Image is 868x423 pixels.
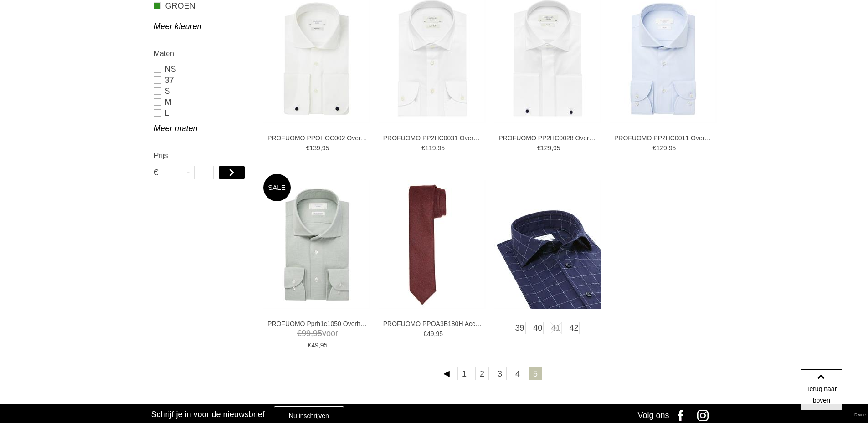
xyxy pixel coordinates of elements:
a: 3 [493,367,507,380]
span: 139 [309,144,320,152]
span: 95 [313,329,322,338]
span: 49 [427,330,434,337]
a: PROFUOMO PP2HC0031 Overhemden [383,134,483,142]
span: 49 [311,341,318,349]
span: 129 [656,144,667,152]
a: PROFUOMO PPOHOC002 Overhemden [267,134,368,142]
span: € [308,341,312,349]
span: 95 [669,144,676,152]
span: € [423,330,427,337]
a: 40 [532,322,544,334]
a: L [154,107,252,118]
img: PROFUOMO PPOA3B180H Accessoires [379,180,486,309]
a: 4 [511,367,524,380]
a: Divide [854,409,866,421]
span: € [421,144,425,152]
a: Terug naar boven [801,369,842,410]
img: PROFUOMO Pprh1c1050 Overhemden [263,180,370,309]
a: Meer maten [154,123,252,134]
span: 95 [553,144,560,152]
a: 39 [514,322,526,334]
a: PROFUOMO PP2HC0028 Overhemden [498,134,599,142]
span: € [653,144,657,152]
a: M [154,97,252,107]
span: 95 [322,144,329,152]
h3: Schrijf je in voor de nieuwsbrief [151,409,265,419]
span: , [667,144,669,152]
span: , [318,341,320,349]
span: 119 [425,144,436,152]
a: PROFUOMO PP2HC0011 Overhemden [614,134,714,142]
span: , [436,144,437,152]
span: 95 [320,341,328,349]
a: 1 [457,367,471,380]
span: 129 [541,144,551,152]
img: PROFUOMO PPOH3C1025 Overhemden [494,180,601,309]
span: 95 [436,330,443,337]
h2: Maten [154,48,252,59]
a: PROFUOMO PPOA3B180H Accessoires [383,320,483,328]
h2: Prijs [154,150,252,161]
a: 37 [154,75,252,86]
span: € [537,144,541,152]
span: , [311,329,313,338]
span: € [297,329,302,338]
span: , [320,144,322,152]
span: , [551,144,553,152]
span: € [306,144,310,152]
span: , [434,330,436,337]
span: voor [267,328,368,339]
a: NS [154,64,252,75]
a: Meer kleuren [154,21,252,32]
span: 95 [437,144,445,152]
a: 5 [529,367,542,380]
span: 99 [302,329,311,338]
a: PROFUOMO Pprh1c1050 Overhemden [267,320,368,328]
a: 2 [475,367,489,380]
span: € [154,166,158,179]
span: - [187,166,190,179]
a: 42 [568,322,580,334]
a: S [154,86,252,97]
